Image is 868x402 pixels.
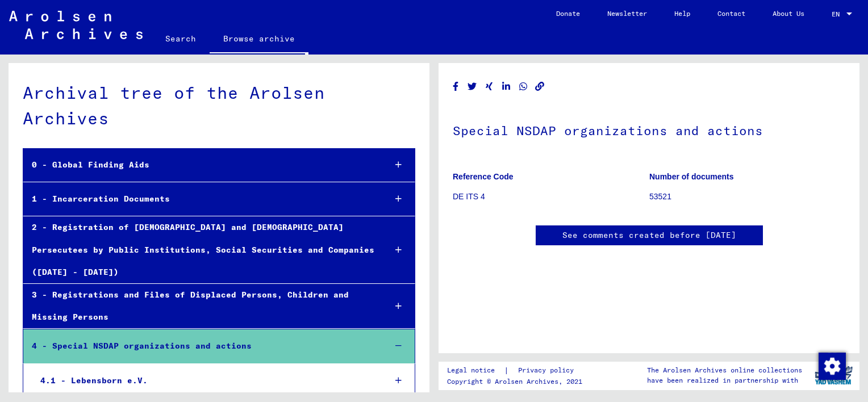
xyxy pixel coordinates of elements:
[649,191,845,203] p: 53521
[466,79,478,94] button: Share on Twitter
[500,79,512,94] button: Share on LinkedIn
[483,79,495,94] button: Share on Xing
[647,375,802,386] p: have been realized in partnership with
[32,370,376,392] div: 4.1 - Lebensborn e.V.
[447,365,587,376] div: |
[509,365,587,376] a: Privacy policy
[649,172,734,181] b: Number of documents
[453,104,845,154] h1: Special NSDAP organizations and actions
[23,188,376,210] div: 1 - Incarceration Documents
[453,172,514,181] b: Reference Code
[447,365,504,376] a: Legal notice
[534,79,546,94] button: Copy link
[518,79,529,94] button: Share on WhatsApp
[647,365,802,375] p: The Arolsen Archives online collections
[23,154,376,176] div: 0 - Global Finding Aids
[210,25,308,55] a: Browse archive
[23,80,415,131] div: Archival tree of the Arolsen Archives
[23,216,376,283] div: 2 - Registration of [DEMOGRAPHIC_DATA] and [DEMOGRAPHIC_DATA] Persecutees by Public Institutions,...
[562,229,736,241] a: See comments created before [DATE]
[819,353,846,380] img: Change consent
[818,352,845,379] div: Change consent
[450,79,462,94] button: Share on Facebook
[23,335,376,357] div: 4 - Special NSDAP organizations and actions
[152,25,210,52] a: Search
[832,10,844,18] span: EN
[9,11,143,39] img: Arolsen_neg.svg
[453,191,649,203] p: DE ITS 4
[447,376,587,387] p: Copyright © Arolsen Archives, 2021
[812,361,855,390] img: yv_logo.png
[23,284,376,328] div: 3 - Registrations and Files of Displaced Persons, Children and Missing Persons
